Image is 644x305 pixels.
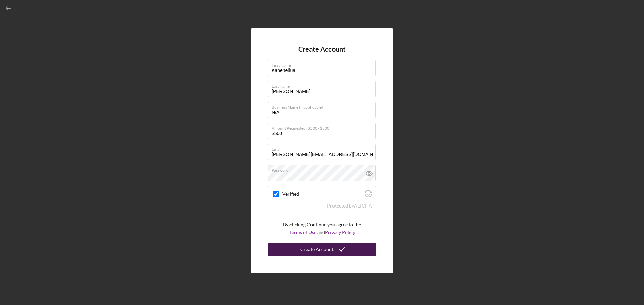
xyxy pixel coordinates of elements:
[268,243,376,256] button: Create Account
[272,60,376,68] label: First Name
[300,243,334,256] div: Create Account
[272,102,376,110] label: Business Name (if applicable)
[365,193,372,198] a: Visit Altcha.org
[272,81,376,89] label: Last Name
[325,229,355,235] a: Privacy Policy
[354,203,372,209] a: Visit Altcha.org
[289,229,316,235] a: Terms of Use
[282,191,363,197] label: Verified
[272,165,376,173] label: Password
[298,45,346,53] h4: Create Account
[327,203,372,209] div: Protected by
[272,123,376,131] label: Amount Requested ($500 - $500)
[283,221,361,236] p: By clicking Continue you agree to the and
[272,144,376,152] label: Email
